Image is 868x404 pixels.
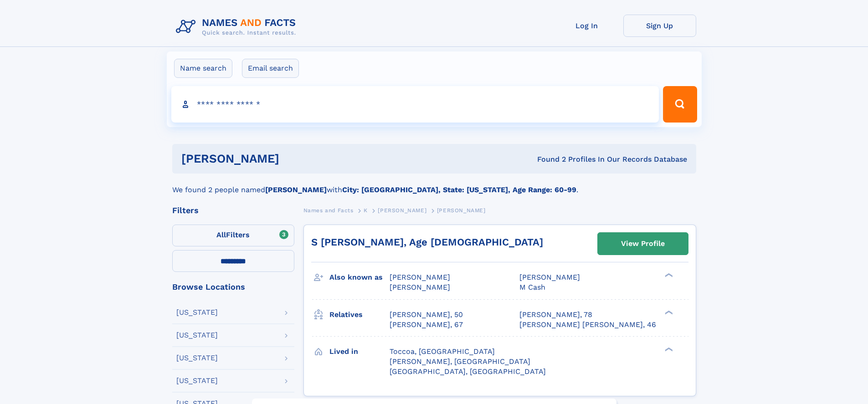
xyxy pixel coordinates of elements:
span: [PERSON_NAME] [519,273,580,281]
h3: Also known as [329,270,390,285]
label: Email search [242,59,299,78]
a: [PERSON_NAME] [PERSON_NAME], 46 [519,320,656,330]
div: Filters [172,206,294,215]
div: Found 2 Profiles In Our Records Database [408,154,687,164]
a: K [364,205,368,216]
span: [PERSON_NAME] [390,273,450,281]
a: [PERSON_NAME] [378,205,426,216]
div: ❯ [663,272,673,278]
a: [PERSON_NAME], 50 [390,310,463,320]
span: K [364,207,368,214]
a: S [PERSON_NAME], Age [DEMOGRAPHIC_DATA] [311,236,543,248]
a: View Profile [598,233,688,255]
span: Toccoa, [GEOGRAPHIC_DATA] [390,347,495,356]
div: [US_STATE] [176,309,218,316]
a: Sign Up [623,15,696,37]
span: M Cash [519,283,545,291]
label: Filters [172,225,294,246]
a: Names and Facts [303,205,354,216]
a: Log In [550,15,623,37]
h3: Relatives [329,307,390,322]
span: [GEOGRAPHIC_DATA], [GEOGRAPHIC_DATA] [390,367,546,376]
h3: Lived in [329,344,390,359]
div: Browse Locations [172,283,294,291]
div: View Profile [621,233,665,254]
label: Name search [174,59,232,78]
b: [PERSON_NAME] [265,185,327,194]
b: City: [GEOGRAPHIC_DATA], State: [US_STATE], Age Range: 60-99 [342,185,576,194]
span: [PERSON_NAME] [378,207,426,214]
a: [PERSON_NAME], 67 [390,320,463,330]
div: ❯ [663,346,673,352]
button: Search Button [663,86,697,123]
img: Logo Names and Facts [172,15,303,39]
div: [US_STATE] [176,377,218,384]
a: [PERSON_NAME], 78 [519,310,592,320]
div: ❯ [663,309,673,315]
span: [PERSON_NAME] [437,207,486,214]
h1: [PERSON_NAME] [181,153,408,164]
span: [PERSON_NAME] [390,283,450,291]
span: All [216,230,226,239]
div: [US_STATE] [176,332,218,339]
div: [US_STATE] [176,354,218,362]
span: [PERSON_NAME], [GEOGRAPHIC_DATA] [390,357,530,366]
div: We found 2 people named with . [172,174,696,195]
input: search input [171,86,659,123]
